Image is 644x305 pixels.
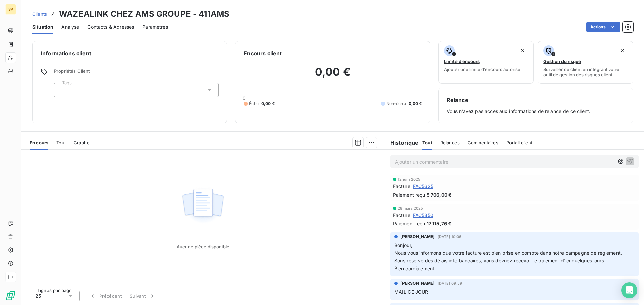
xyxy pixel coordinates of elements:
span: Portail client [506,140,532,145]
div: SP [5,4,16,15]
span: Ajouter une limite d’encours autorisé [444,67,520,72]
span: Contacts & Adresses [87,24,134,30]
span: En cours [30,140,48,145]
span: FAC5625 [413,183,433,190]
h2: 0,00 € [244,65,422,85]
span: Propriétés Client [54,68,219,78]
h6: Informations client [41,49,219,57]
h6: Historique [385,139,419,147]
span: Non-échu [386,101,406,107]
span: Bonjour, [394,242,412,248]
span: [DATE] 10:06 [438,235,462,239]
span: FAC5350 [413,212,433,219]
h6: Relance [447,96,625,104]
span: Limite d’encours [444,59,480,64]
span: 12 juin 2025 [398,177,421,181]
span: Échu [249,101,259,107]
span: Graphe [74,140,90,145]
span: Clients [32,11,47,17]
span: Tout [422,140,432,145]
button: Suivant [126,289,160,303]
span: Analyse [61,24,79,30]
span: 17 115,76 € [427,220,452,227]
span: 0 [243,95,245,101]
button: Actions [586,22,620,32]
span: Bien cordialement, [394,265,436,271]
span: Sous réserve des délais interbancaires, vous devriez recevoir le paiement d’ici quelques jours. [394,258,605,263]
span: MAIL CE JOUR [394,289,428,295]
span: Relances [440,140,460,145]
img: Logo LeanPay [5,290,16,301]
a: Clients [32,11,47,17]
h6: Encours client [244,49,282,57]
span: 25 [35,293,41,299]
div: Vous n’avez pas accès aux informations de relance de ce client. [447,96,625,115]
button: Limite d’encoursAjouter une limite d’encours autorisé [438,41,534,84]
span: [PERSON_NAME] [400,234,435,240]
span: [PERSON_NAME] [400,280,435,286]
span: Surveiller ce client en intégrant votre outil de gestion des risques client. [543,67,628,77]
span: 0,00 € [409,101,422,107]
span: Commentaires [468,140,498,145]
button: Précédent [85,289,126,303]
span: 28 mars 2025 [398,206,423,210]
span: [DATE] 09:59 [438,281,462,285]
div: Open Intercom Messenger [621,282,637,298]
span: Facture : [393,212,412,219]
span: Paiement reçu [393,220,425,227]
input: Ajouter une valeur [60,87,65,93]
span: Gestion du risque [543,59,581,64]
span: Paramètres [142,24,168,30]
span: Tout [56,140,66,145]
span: Aucune pièce disponible [177,244,229,249]
h3: WAZEALINK CHEZ AMS GROUPE - 411AMS [59,8,229,20]
span: 0,00 € [261,101,275,107]
span: Situation [32,24,53,30]
span: Facture : [393,183,412,190]
span: 5 706,00 € [427,191,452,198]
img: Empty state [181,185,224,227]
button: Gestion du risqueSurveiller ce client en intégrant votre outil de gestion des risques client. [538,41,633,84]
span: Nous vous informons que votre facture est bien prise en compte dans notre campagne de règlement. [394,250,622,256]
span: Paiement reçu [393,191,425,198]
